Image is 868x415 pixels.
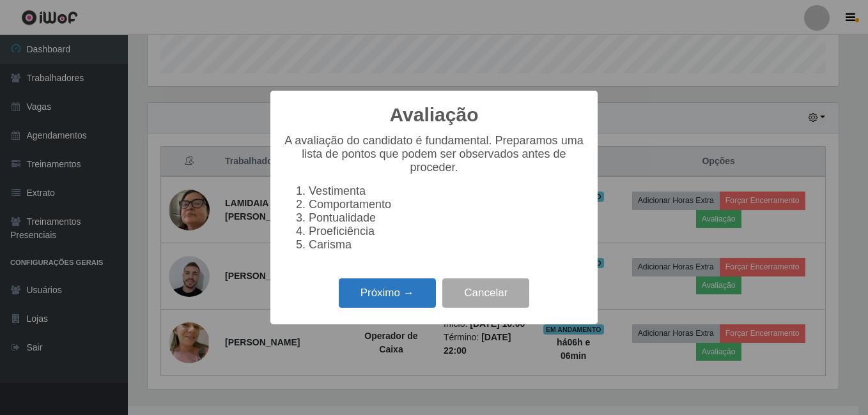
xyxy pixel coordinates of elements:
[442,278,529,308] button: Cancelar
[309,185,585,198] li: Vestimenta
[309,211,585,225] li: Pontualidade
[309,198,585,211] li: Comportamento
[283,134,585,174] p: A avaliação do candidato é fundamental. Preparamos uma lista de pontos que podem ser observados a...
[390,103,479,126] h2: Avaliação
[339,278,436,308] button: Próximo →
[309,238,585,252] li: Carisma
[309,225,585,238] li: Proeficiência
